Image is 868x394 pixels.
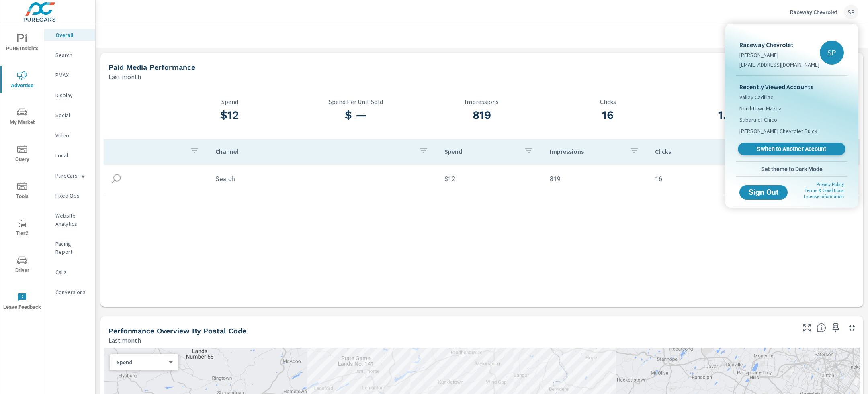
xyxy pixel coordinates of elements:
[738,143,845,155] a: Switch to Another Account
[739,93,773,101] span: Valley Cadillac
[805,188,844,193] a: Terms & Conditions
[739,127,817,135] span: [PERSON_NAME] Chevrolet Buick
[739,116,777,124] span: Subaru of Chico
[746,189,781,196] span: Sign Out
[820,41,844,65] div: SP
[739,165,844,173] span: Set theme to Dark Mode
[739,185,788,200] button: Sign Out
[739,61,819,69] p: [EMAIL_ADDRESS][DOMAIN_NAME]
[739,40,819,49] p: Raceway Chevrolet
[739,82,844,92] p: Recently Viewed Accounts
[736,162,847,176] button: Set theme to Dark Mode
[742,145,841,153] span: Switch to Another Account
[739,104,782,112] span: Northtown Mazda
[816,182,844,187] a: Privacy Policy
[739,51,819,59] p: [PERSON_NAME]
[804,194,844,199] a: License Information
